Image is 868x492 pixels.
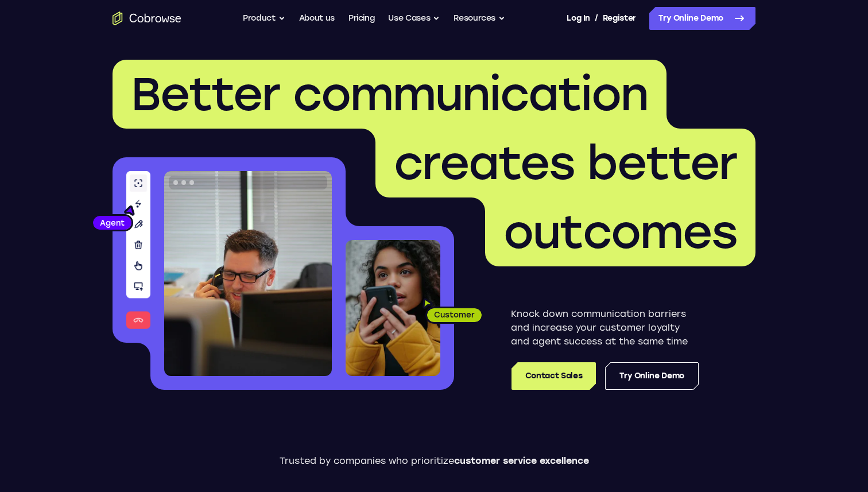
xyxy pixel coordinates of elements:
a: Register [603,7,636,30]
a: Pricing [348,7,375,30]
button: Product [243,7,285,30]
a: Try Online Demo [605,362,699,390]
a: Log In [567,7,590,30]
a: About us [299,7,335,30]
p: Knock down communication barriers and increase your customer loyalty and agent success at the sam... [511,307,699,348]
span: customer service excellence [454,455,589,466]
a: Go to the home page [113,11,181,25]
span: / [595,11,598,25]
img: A customer holding their phone [346,240,440,376]
button: Resources [454,7,505,30]
span: Better communication [131,67,648,122]
span: outcomes [503,204,737,259]
img: A customer support agent talking on the phone [164,171,332,376]
span: creates better [394,135,737,191]
a: Try Online Demo [649,7,755,30]
button: Use Cases [388,7,440,30]
a: Contact Sales [511,362,596,390]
